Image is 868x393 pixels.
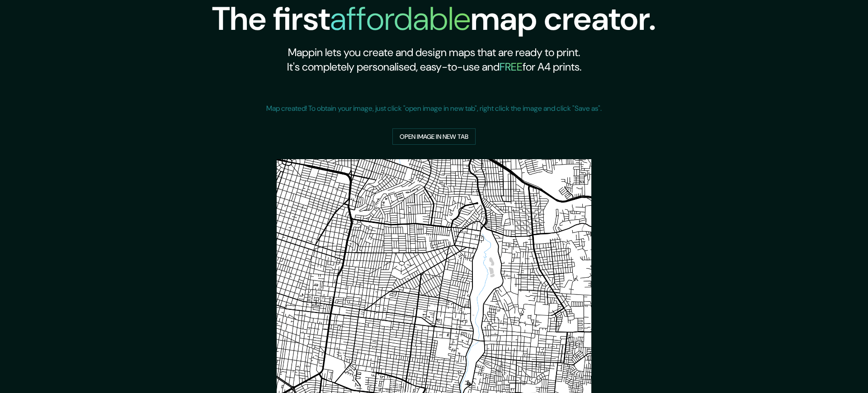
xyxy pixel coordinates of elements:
[500,60,523,74] h5: FREE
[212,45,656,74] h2: Mappin lets you create and design maps that are ready to print. It's completely personalised, eas...
[392,128,476,145] a: Open image in new tab
[266,103,602,114] p: Map created! To obtain your image, just click "open image in new tab", right click the image and ...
